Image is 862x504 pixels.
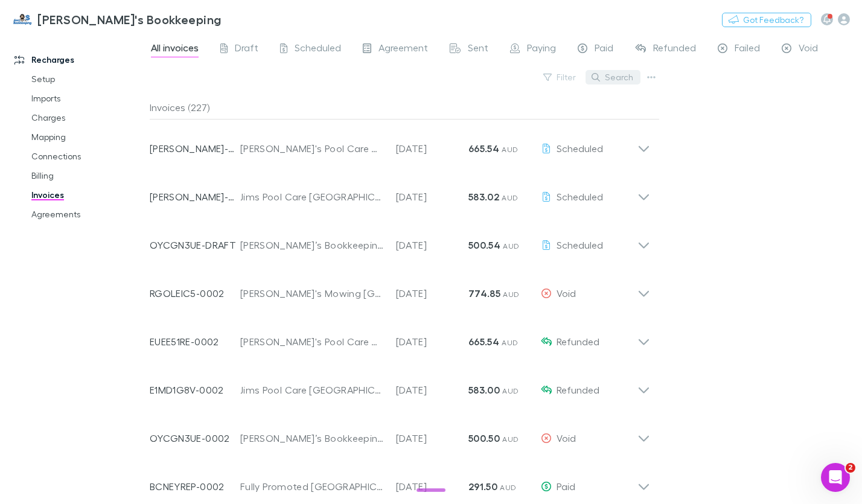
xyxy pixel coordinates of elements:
[140,120,660,168] div: [PERSON_NAME]-0232[PERSON_NAME]'s Pool Care Warralily Cancelled [DATE][DATE]665.54 AUDScheduled
[150,383,240,397] p: E1MD1G8V-0002
[240,479,384,494] div: Fully Promoted [GEOGRAPHIC_DATA]
[396,383,468,397] p: [DATE]
[19,166,156,185] a: Billing
[503,386,519,395] span: AUD
[12,12,33,27] img: Jim's Bookkeeping's Logo
[140,313,660,361] div: EUEE51RE-0002[PERSON_NAME]'s Pool Care Warralily Cancelled [DATE][DATE]665.54 AUDRefunded
[537,70,583,85] button: Filter
[151,42,199,57] span: All invoices
[468,384,500,396] strong: 583.00
[240,334,384,349] div: [PERSON_NAME]'s Pool Care Warralily Cancelled [DATE]
[37,12,221,27] h3: [PERSON_NAME]'s Bookkeeping
[468,239,500,251] strong: 500.54
[235,42,258,57] span: Draft
[140,409,660,458] div: OYCGN3UE-0002[PERSON_NAME]’s Bookkeeping ([GEOGRAPHIC_DATA])[DATE]500.50 AUDVoid
[295,42,341,57] span: Scheduled
[502,338,519,347] span: AUD
[378,42,428,57] span: Agreement
[396,479,468,494] p: [DATE]
[140,216,660,264] div: OYCGN3UE-DRAFT[PERSON_NAME]’s Bookkeeping ([GEOGRAPHIC_DATA])[DATE]500.54 AUDScheduled
[503,290,520,299] span: AUD
[527,42,556,57] span: Paying
[821,463,850,492] iframe: Intercom live chat
[557,142,603,154] span: Scheduled
[557,480,575,492] span: Paid
[468,191,499,203] strong: 583.02
[240,238,384,252] div: [PERSON_NAME]’s Bookkeeping ([GEOGRAPHIC_DATA])
[396,238,468,252] p: [DATE]
[468,336,499,348] strong: 665.54
[19,89,156,108] a: Imports
[2,50,156,69] a: Recharges
[468,142,499,155] strong: 665.54
[240,431,384,445] div: [PERSON_NAME]’s Bookkeeping ([GEOGRAPHIC_DATA])
[19,205,156,224] a: Agreements
[150,479,240,494] p: BCNEYREP-0002
[150,141,240,156] p: [PERSON_NAME]-0232
[396,141,468,156] p: [DATE]
[799,42,818,57] span: Void
[503,241,520,250] span: AUD
[240,141,384,156] div: [PERSON_NAME]'s Pool Care Warralily Cancelled [DATE]
[503,435,519,444] span: AUD
[240,190,384,204] div: Jims Pool Care [GEOGRAPHIC_DATA]
[586,70,640,85] button: Search
[19,185,156,205] a: Invoices
[396,334,468,349] p: [DATE]
[5,5,229,34] a: [PERSON_NAME]'s Bookkeeping
[19,108,156,127] a: Charges
[722,13,811,27] button: Got Feedback?
[557,336,599,347] span: Refunded
[19,147,156,166] a: Connections
[846,463,855,473] span: 2
[557,191,603,202] span: Scheduled
[140,264,660,313] div: RGOLEIC5-0002[PERSON_NAME]'s Mowing [GEOGRAPHIC_DATA] [GEOGRAPHIC_DATA] [DATE][DATE]774.85 AUDVoid
[240,286,384,301] div: [PERSON_NAME]'s Mowing [GEOGRAPHIC_DATA] [GEOGRAPHIC_DATA] [DATE]
[19,69,156,89] a: Setup
[150,238,240,252] p: OYCGN3UE-DRAFT
[140,361,660,409] div: E1MD1G8V-0002Jims Pool Care [GEOGRAPHIC_DATA][DATE]583.00 AUDRefunded
[595,42,613,57] span: Paid
[653,42,696,57] span: Refunded
[396,431,468,445] p: [DATE]
[396,190,468,204] p: [DATE]
[500,483,517,492] span: AUD
[557,287,576,299] span: Void
[396,286,468,301] p: [DATE]
[150,286,240,301] p: RGOLEIC5-0002
[468,432,500,444] strong: 500.50
[19,127,156,147] a: Mapping
[557,432,576,444] span: Void
[140,168,660,216] div: [PERSON_NAME]-0234Jims Pool Care [GEOGRAPHIC_DATA][DATE]583.02 AUDScheduled
[150,190,240,204] p: [PERSON_NAME]-0234
[735,42,760,57] span: Failed
[240,383,384,397] div: Jims Pool Care [GEOGRAPHIC_DATA]
[468,480,497,493] strong: 291.50
[502,145,519,154] span: AUD
[468,42,488,57] span: Sent
[150,334,240,349] p: EUEE51RE-0002
[502,193,519,202] span: AUD
[468,287,500,299] strong: 774.85
[557,384,599,395] span: Refunded
[557,239,603,250] span: Scheduled
[150,431,240,445] p: OYCGN3UE-0002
